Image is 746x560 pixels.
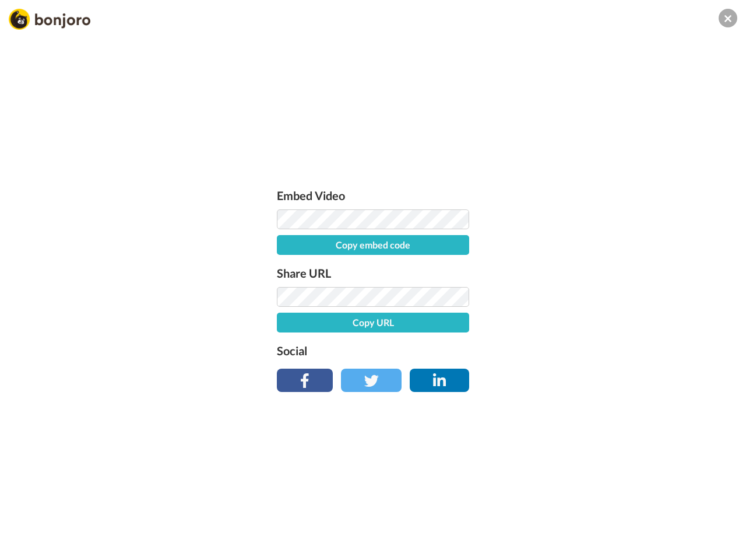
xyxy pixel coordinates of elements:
[277,313,469,332] button: Copy URL
[277,264,469,282] label: Share URL
[277,235,469,255] button: Copy embed code
[277,341,469,360] label: Social
[277,186,469,205] label: Embed Video
[9,9,90,30] img: Bonjoro Logo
